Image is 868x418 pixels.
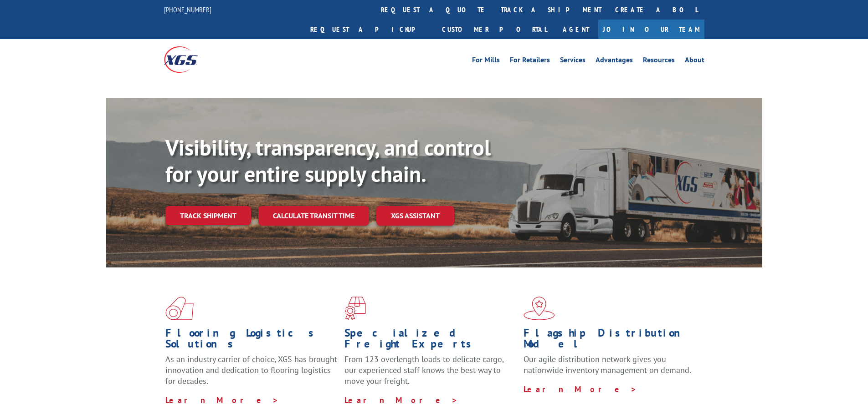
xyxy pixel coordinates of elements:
[165,297,194,320] img: xgs-icon-total-supply-chain-intelligence-red
[344,395,458,405] a: Learn More >
[435,20,554,39] a: Customer Portal
[344,354,517,394] p: From 123 overlength loads to delicate cargo, our experienced staff knows the best way to move you...
[165,395,279,405] a: Learn More >
[258,206,369,226] a: Calculate transit time
[165,133,491,188] b: Visibility, transparency, and control for your entire supply chain.
[524,354,691,375] span: Our agile distribution network gives you nationwide inventory management on demand.
[165,206,251,225] a: Track shipment
[165,354,337,386] span: As an industry carrier of choice, XGS has brought innovation and dedication to flooring logistics...
[344,327,517,354] h1: Specialized Freight Experts
[596,56,633,66] a: Advantages
[472,56,500,66] a: For Mills
[554,20,598,39] a: Agent
[524,384,637,394] a: Learn More >
[685,56,704,66] a: About
[164,5,211,14] a: [PHONE_NUMBER]
[524,327,696,354] h1: Flagship Distribution Model
[560,56,586,66] a: Services
[643,56,675,66] a: Resources
[598,20,704,39] a: Join Our Team
[165,327,338,354] h1: Flooring Logistics Solutions
[344,297,366,320] img: xgs-icon-focused-on-flooring-red
[376,206,454,226] a: XGS ASSISTANT
[303,20,435,39] a: Request a pickup
[524,297,555,320] img: xgs-icon-flagship-distribution-model-red
[510,56,550,66] a: For Retailers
